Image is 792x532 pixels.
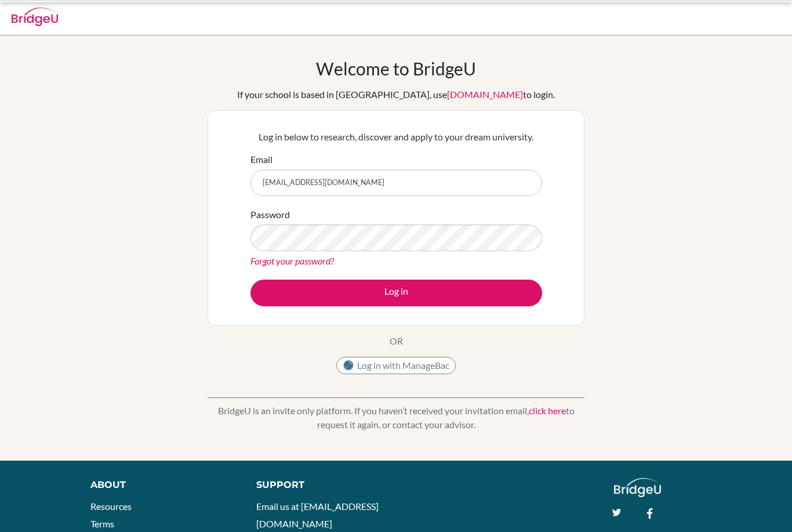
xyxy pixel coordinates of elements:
[447,89,523,100] a: [DOMAIN_NAME]
[250,280,542,306] button: Log in
[529,405,566,416] a: click here
[250,153,273,167] label: Email
[250,208,290,222] label: Password
[237,88,555,102] div: If your school is based in [GEOGRAPHIC_DATA], use to login.
[12,8,58,26] img: Bridge-U
[250,130,542,144] p: Log in below to research, discover and apply to your dream university.
[614,478,661,497] img: logo_white@2x-f4f0deed5e89b7ecb1c2cc34c3e3d731f90f0f143d5ea2071677605dd97b5244.png
[256,501,379,529] a: Email us at [EMAIL_ADDRESS][DOMAIN_NAME]
[390,334,403,348] p: OR
[208,404,584,432] p: BridgeU is an invite only platform. If you haven’t received your invitation email, to request it ...
[90,478,230,492] div: About
[316,58,476,79] h1: Welcome to BridgeU
[256,478,384,492] div: Support
[250,255,334,266] a: Forgot your password?
[90,518,114,529] a: Terms
[336,357,456,374] button: Log in with ManageBac
[90,501,132,512] a: Resources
